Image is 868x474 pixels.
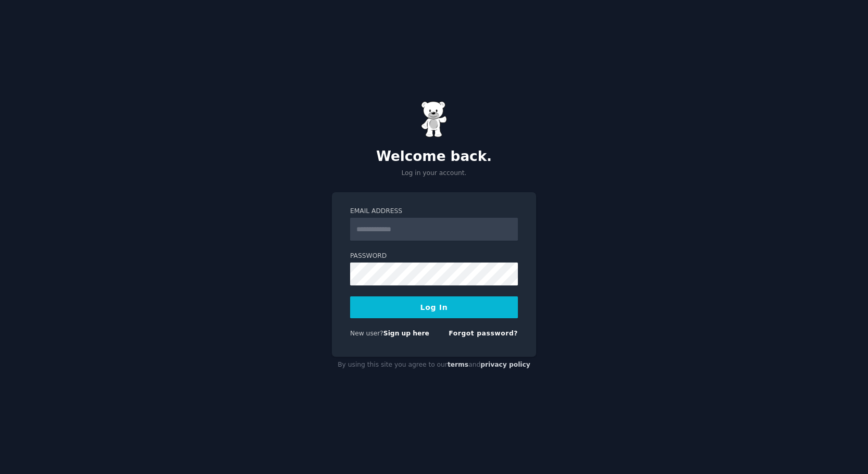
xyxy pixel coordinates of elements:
a: Forgot password? [449,330,518,337]
label: Password [350,252,518,261]
img: Gummy Bear [421,101,447,138]
div: By using this site you agree to our and [332,357,536,373]
a: Sign up here [383,330,429,337]
p: Log in your account. [332,169,536,178]
label: Email Address [350,207,518,216]
a: privacy policy [480,361,530,368]
button: Log In [350,296,518,318]
span: New user? [350,330,383,337]
h2: Welcome back. [332,148,536,165]
a: terms [448,361,468,368]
